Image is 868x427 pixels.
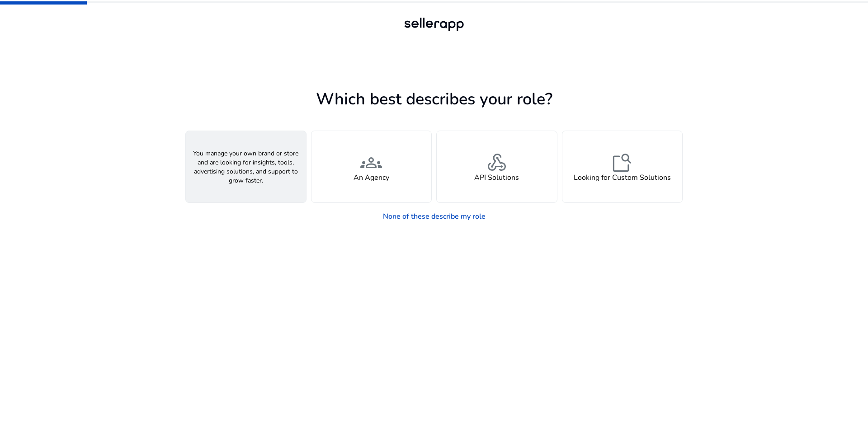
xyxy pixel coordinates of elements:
[311,131,432,203] button: groupsAn Agency
[360,152,382,174] span: groups
[436,131,557,203] button: webhookAPI Solutions
[474,174,519,182] h4: API Solutions
[562,131,683,203] button: feature_searchLooking for Custom Solutions
[376,207,493,225] a: None of these describe my role
[486,152,508,174] span: webhook
[185,131,307,203] button: You manage your own brand or store and are looking for insights, tools, advertising solutions, an...
[354,174,389,182] h4: An Agency
[185,89,683,109] h1: Which best describes your role?
[574,174,671,182] h4: Looking for Custom Solutions
[611,152,633,174] span: feature_search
